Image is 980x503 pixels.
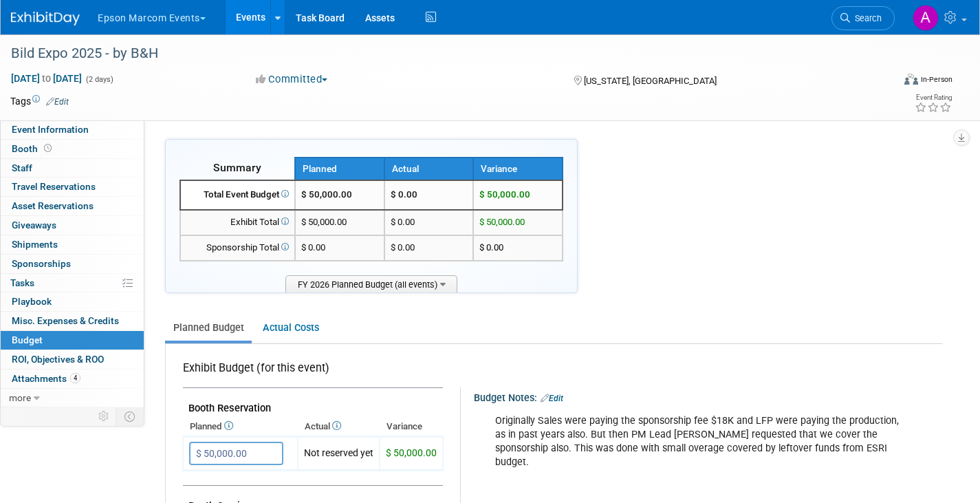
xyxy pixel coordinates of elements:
span: Attachments [12,373,80,384]
img: ExhibitDay [11,12,80,25]
button: Committed [251,72,333,87]
th: Actual [298,417,380,436]
a: Booth [1,140,144,158]
div: Sponsorship Total [186,242,289,255]
img: Alex Madrid [913,5,939,31]
div: In-Person [920,74,952,85]
span: [US_STATE], [GEOGRAPHIC_DATA] [584,76,717,86]
span: ROI, Objectives & ROO [12,354,104,365]
td: Toggle Event Tabs [116,407,144,425]
span: Tasks [10,277,34,288]
a: Edit [541,394,563,403]
span: Event Information [12,124,89,135]
span: [DATE] [DATE] [10,72,83,85]
div: Exhibit Total [186,216,289,229]
div: Event Rating [915,94,952,101]
a: Misc. Expenses & Credits [1,312,144,330]
a: Shipments [1,235,144,254]
div: Budget Notes: [474,387,941,405]
span: FY 2026 Planned Budget (all events) [285,275,457,292]
th: Planned [295,158,384,180]
span: more [9,392,31,403]
span: Giveaways [12,220,56,231]
span: Shipments [12,239,58,250]
span: Travel Reservations [12,181,96,192]
a: Event Information [1,120,144,139]
td: Tags [10,94,69,108]
span: Sponsorships [12,258,71,269]
div: Total Event Budget [186,189,289,202]
span: 4 [70,373,80,383]
span: to [40,73,53,84]
span: Misc. Expenses & Credits [12,315,119,326]
td: $ 0.00 [384,210,474,235]
td: Not reserved yet [298,437,380,471]
a: Attachments4 [1,370,144,388]
a: Giveaways [1,216,144,235]
span: Staff [12,162,32,173]
span: $ 50,000.00 [479,217,525,227]
span: $ 0.00 [301,242,325,253]
th: Planned [183,417,298,436]
a: Tasks [1,274,144,292]
span: Asset Reservations [12,200,94,211]
span: $ 0.00 [479,242,503,253]
td: Booth Reservation [183,388,443,418]
a: ROI, Objectives & ROO [1,350,144,369]
div: Originally Sales were paying the sponsorship fee $18K and LFP were paying the production, as in p... [486,407,915,476]
span: $ 50,000.00 [301,217,347,227]
a: Staff [1,159,144,178]
span: Booth [12,143,54,154]
td: Personalize Event Tab Strip [92,407,116,425]
span: $ 50,000.00 [301,189,352,200]
img: Format-Inperson.png [904,74,918,85]
a: Asset Reservations [1,197,144,215]
div: Bild Expo 2025 - by B&H [6,41,872,66]
span: (2 days) [85,75,113,84]
a: Planned Budget [165,315,252,341]
a: Search [831,6,895,30]
span: $ 50,000.00 [479,189,530,200]
a: Actual Costs [254,315,327,341]
div: Event Format [813,72,952,92]
a: Edit [46,97,69,107]
span: Summary [213,161,261,174]
td: $ 0.00 [384,180,474,210]
span: Playbook [12,296,52,307]
th: Variance [473,158,563,180]
div: Exhibit Budget (for this event) [183,361,437,383]
span: Search [850,13,882,23]
a: Sponsorships [1,255,144,273]
th: Actual [384,158,474,180]
td: $ 0.00 [384,235,474,261]
span: $ 50,000.00 [386,447,437,458]
a: Travel Reservations [1,178,144,196]
a: Budget [1,331,144,350]
th: Variance [380,417,443,436]
a: Playbook [1,292,144,311]
a: more [1,389,144,407]
span: Budget [12,334,43,345]
span: Booth not reserved yet [41,143,54,153]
